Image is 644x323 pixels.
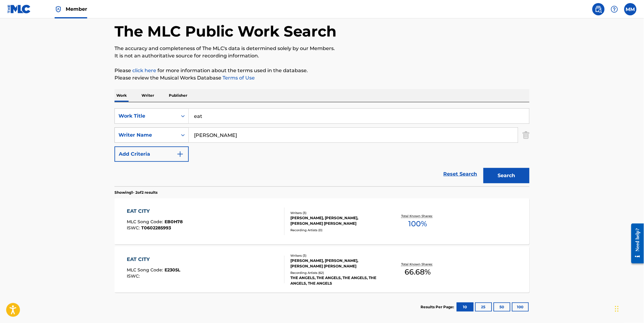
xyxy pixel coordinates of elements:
div: [PERSON_NAME], [PERSON_NAME], [PERSON_NAME] [PERSON_NAME] [290,215,383,226]
img: MLC Logo [7,5,31,14]
div: Writers ( 3 ) [290,253,383,258]
button: 100 [512,302,529,312]
span: E2305L [165,267,180,273]
img: 9d2ae6d4665cec9f34b9.svg [177,150,184,158]
p: Results Per Page: [421,304,456,310]
span: ISWC : [127,225,142,231]
div: Writers ( 3 ) [290,211,383,215]
p: Total Known Shares: [401,262,434,267]
h1: The MLC Public Work Search [114,22,336,41]
button: Search [483,168,530,183]
img: search [595,6,602,13]
span: ISWC : [127,273,142,279]
span: MLC Song Code : [127,219,165,224]
div: Recording Artists ( 0 ) [290,228,383,232]
div: EAT CITY [127,208,183,215]
p: Work [114,89,129,102]
p: It is not an authoritative source for recording information. [114,52,530,60]
div: User Menu [624,3,637,15]
button: 25 [475,302,492,312]
iframe: Resource Center [627,219,644,268]
img: Delete Criterion [523,127,530,143]
span: 100 % [408,218,427,229]
a: EAT CITYMLC Song Code:E2305LISWC:Writers (3)[PERSON_NAME], [PERSON_NAME], [PERSON_NAME] [PERSON_N... [114,247,530,293]
button: 10 [457,302,474,312]
span: 66.68 % [405,267,431,278]
div: Drag [615,300,619,318]
form: Search Form [114,108,530,186]
button: 50 [494,302,510,312]
iframe: Chat Widget [613,294,644,323]
button: Add Criteria [114,146,189,162]
div: THE ANGELS, THE ANGELS, THE ANGELS, THE ANGELS, THE ANGELS [290,275,383,286]
p: Please for more information about the terms used in the database. [114,67,530,74]
p: Writer [140,89,156,102]
img: Top Rightsholder [55,6,62,13]
p: Showing 1 - 2 of 2 results [114,190,157,195]
div: Help [608,3,621,15]
img: help [611,6,618,13]
div: EAT CITY [127,256,180,263]
a: Public Search [592,3,605,15]
p: Publisher [167,89,189,102]
a: click here [132,68,156,73]
div: [PERSON_NAME], [PERSON_NAME], [PERSON_NAME] [PERSON_NAME] [290,258,383,269]
a: EAT CITYMLC Song Code:EB0H78ISWC:T0602285993Writers (3)[PERSON_NAME], [PERSON_NAME], [PERSON_NAME... [114,198,530,244]
a: Reset Search [440,167,480,181]
div: Writer Name [118,131,174,139]
p: Please review the Musical Works Database [114,74,530,82]
span: Member [66,6,87,13]
p: Total Known Shares: [401,214,434,218]
p: The accuracy and completeness of The MLC's data is determined solely by our Members. [114,45,530,52]
span: T0602285993 [142,225,171,231]
span: MLC Song Code : [127,267,165,273]
div: Work Title [118,112,174,120]
div: Recording Artists ( 62 ) [290,270,383,275]
a: Terms of Use [221,75,255,81]
span: EB0H78 [165,219,183,224]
